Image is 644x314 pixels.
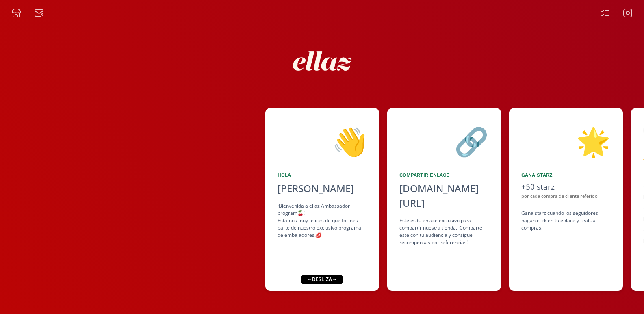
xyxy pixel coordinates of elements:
div: Este es tu enlace exclusivo para compartir nuestra tienda. ¡Comparte este con tu audiencia y cons... [399,217,489,246]
div: Hola [278,171,367,179]
div: ¡Bienvenida a ellaz Ambassador program🍒! Estamos muy felices de que formes parte de nuestro exclu... [278,202,367,239]
div: +50 starz [521,181,611,193]
div: [DOMAIN_NAME][URL] [399,181,489,210]
div: 🌟 [521,120,611,162]
div: por cada compra de cliente referido [521,193,611,200]
div: Gana starz [521,171,611,179]
div: 🔗 [399,120,489,162]
img: nKmKAABZpYV7 [286,24,359,97]
div: Compartir Enlace [399,171,489,179]
div: Gana starz cuando los seguidores hagan click en tu enlace y realiza compras . [521,210,611,232]
div: [PERSON_NAME] [278,181,367,196]
div: ← desliza → [301,275,343,284]
div: 👋 [278,120,367,162]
